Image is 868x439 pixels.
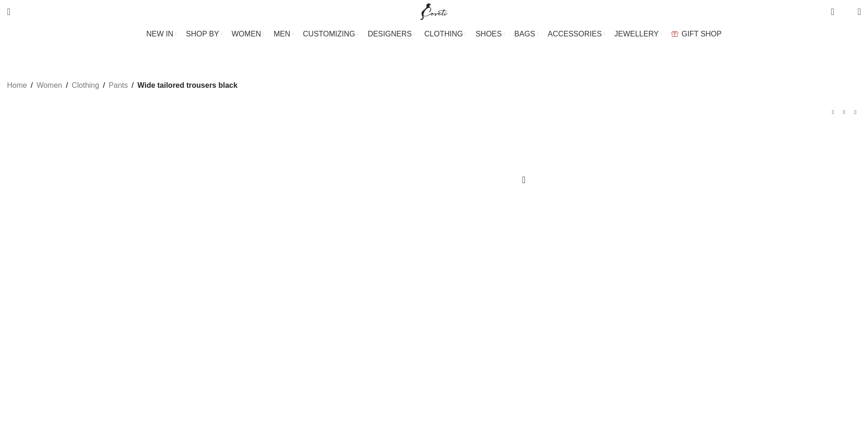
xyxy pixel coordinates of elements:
[2,25,866,43] div: Main navigation
[72,79,99,92] a: Clothing
[368,29,412,38] span: DESIGNERS
[424,29,463,38] span: CLOTHING
[614,25,662,43] a: JEWELLERY
[2,2,15,21] a: Search
[36,79,62,92] a: Women
[548,25,605,43] a: ACCESSORIES
[424,25,466,43] a: CLOTHING
[368,25,415,43] a: DESIGNERS
[514,25,538,43] a: BAGS
[614,29,659,38] span: JEWELLERY
[186,29,219,38] span: SHOP BY
[548,29,602,38] span: ACCESSORIES
[843,9,850,16] span: 0
[671,31,678,37] img: GiftBag
[850,106,861,118] a: Next product
[826,2,839,21] a: 0
[7,79,27,92] a: Home
[7,79,237,92] nav: Breadcrumb
[827,106,839,118] a: Previous product
[137,79,237,92] span: Wide tailored trousers black
[418,7,450,15] a: Site logo
[146,25,177,43] a: NEW IN
[274,25,294,43] a: MEN
[186,25,222,43] a: SHOP BY
[109,79,128,92] a: Pants
[475,25,505,43] a: SHOES
[681,29,722,38] span: GIFT SHOP
[671,25,722,43] a: GIFT SHOP
[303,29,355,38] span: CUSTOMIZING
[146,29,173,38] span: NEW IN
[841,2,851,21] div: My Wishlist
[832,5,839,12] span: 0
[475,29,502,38] span: SHOES
[232,25,265,43] a: WOMEN
[274,29,291,38] span: MEN
[232,29,261,38] span: WOMEN
[303,25,359,43] a: CUSTOMIZING
[514,29,535,38] span: BAGS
